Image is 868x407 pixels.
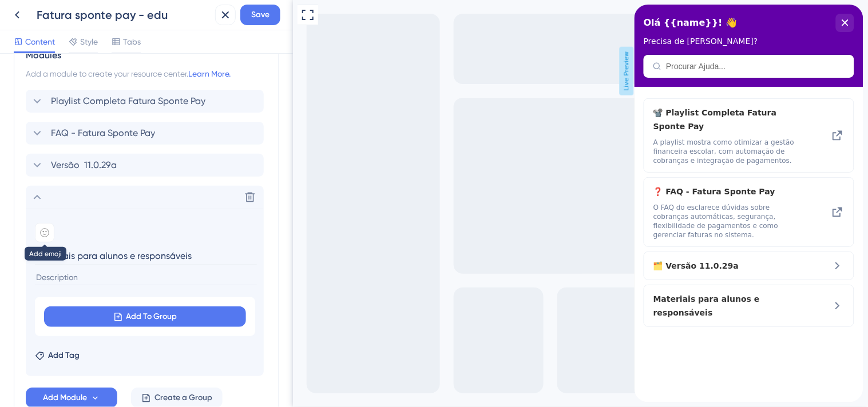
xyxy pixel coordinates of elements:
[51,126,155,140] span: FAQ - Fatura Sponte Pay
[19,288,172,315] div: Materiais para alunos e responsáveis
[19,198,172,235] span: O FAQ do esclarece dúvidas sobre cobranças automáticas, segurança, flexibilidade de pagamentos e ...
[26,49,267,62] div: Modules
[327,47,341,95] span: Live Preview
[26,122,267,145] div: FAQ - Fatura Sponte Pay
[126,310,177,324] span: Add To Group
[19,101,172,161] div: Playlist Completa Fatura Sponte Pay
[154,391,212,405] span: Create a Group
[19,101,153,129] span: 📽️ Playlist Completa Fatura Sponte Pay
[201,9,220,27] div: close resource center
[35,349,80,362] button: Add Tag
[26,90,267,113] div: Playlist Completa Fatura Sponte Pay
[25,35,55,49] span: Content
[19,133,172,161] span: A playlist mostra como otimizar a gestão financeira escolar, com automação de cobranças e integra...
[19,254,172,268] div: Versão 11.0.29a
[9,10,103,27] span: Olá {{name}}! 👋
[19,180,172,235] div: FAQ - Fatura Sponte Pay
[51,94,205,108] span: Playlist Completa Fatura Sponte Pay
[44,306,246,327] button: Add To Group
[43,391,87,405] span: Add Module
[251,8,269,22] span: Save
[31,57,211,66] input: Procurar Ajuda...
[35,270,257,285] input: Description
[19,180,172,194] span: ❓ FAQ - Fatura Sponte Pay
[37,7,211,23] div: Fatura sponte pay - edu
[51,158,117,172] span: Versão 11.0.29a
[240,5,280,25] button: Save
[9,32,124,41] span: Precisa de [PERSON_NAME]?
[80,35,98,49] span: Style
[26,154,267,177] div: Versão 11.0.29a
[48,349,80,362] span: Add Tag
[188,69,231,78] a: Learn More.
[26,69,188,78] span: Add a module to create your resource center.
[35,247,257,265] input: Header
[19,254,172,268] span: 🗂️ Versão 11.0.29a
[123,35,141,49] span: Tabs
[19,288,153,315] span: Materiais para alunos e responsáveis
